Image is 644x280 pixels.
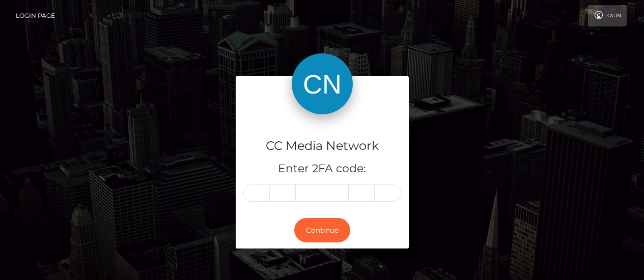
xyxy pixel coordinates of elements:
[16,5,55,26] a: Login Page
[292,53,353,114] img: CC Media Network
[294,218,350,243] button: Continue
[243,137,401,155] h4: CC Media Network
[588,5,627,26] a: Login
[243,161,401,177] h5: Enter 2FA code:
